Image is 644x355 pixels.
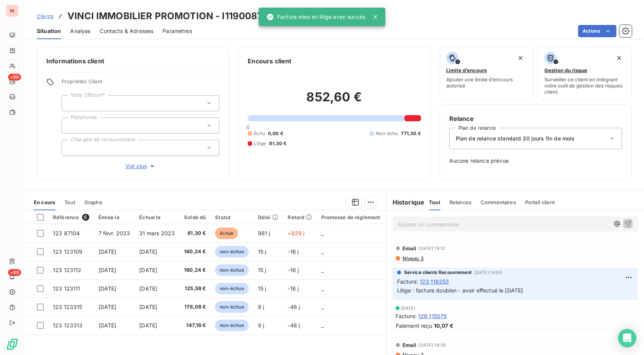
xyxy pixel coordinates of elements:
[268,130,283,137] span: 0,00 €
[37,27,61,35] span: Situation
[139,304,157,310] span: [DATE]
[6,5,18,17] div: IN
[446,76,527,89] span: Ajouter une limite d’encours autorisé
[82,214,89,221] span: 6
[34,199,55,205] span: En cours
[287,322,300,329] span: -46 j
[139,322,157,329] span: [DATE]
[84,199,102,205] span: Graphe
[266,10,365,24] div: Facture mise en litige avec succès
[62,78,219,89] span: Propriétés Client
[544,67,587,73] span: Gestion du risque
[429,199,440,205] span: Tout
[215,246,248,258] span: non-échue
[401,130,421,137] span: 771,30 €
[269,140,286,147] span: 81,30 €
[287,304,300,310] span: -46 j
[258,285,266,292] span: 15 j
[184,303,206,311] span: 178,08 €
[386,198,425,207] h6: Historique
[99,214,130,220] div: Émise le
[125,162,156,170] span: Voir plus
[287,267,299,273] span: -16 j
[184,322,206,329] span: 147,16 €
[184,285,206,292] span: 125,58 €
[287,285,299,292] span: -16 j
[215,320,248,331] span: non-échue
[254,130,265,137] span: Échu
[184,214,206,220] div: Solde dû
[525,199,555,205] span: Portail client
[53,230,80,236] span: 123 87104
[434,322,453,330] span: 10,07 €
[321,304,324,310] span: _
[481,199,516,205] span: Commentaires
[53,267,82,273] span: 123 123112
[396,312,417,320] span: Facture :
[62,162,219,170] button: Voir plus
[420,277,449,286] span: 123 118253
[446,67,487,73] span: Limite d’encours
[321,248,324,255] span: _
[8,269,21,276] span: +99
[184,230,206,237] span: 81,30 €
[215,283,248,294] span: non-échue
[215,228,238,239] span: échue
[184,266,206,274] span: 160,24 €
[99,248,117,255] span: [DATE]
[402,255,424,261] span: Niveau 3
[396,322,432,330] span: Paiement reçu
[449,114,622,123] h6: Relance
[215,301,248,313] span: non-échue
[401,306,416,310] span: [DATE]
[70,27,90,35] span: Analyse
[376,130,398,137] span: Non-échu
[184,248,206,256] span: 160,24 €
[258,214,279,220] div: Délai
[37,13,54,19] span: Clients
[6,338,18,350] img: Logo LeanPay
[99,230,130,236] span: 7 févr. 2023
[139,230,175,236] span: 31 mars 2023
[139,248,157,255] span: [DATE]
[99,267,117,273] span: [DATE]
[99,304,117,310] span: [DATE]
[53,248,83,255] span: 123 123109
[254,140,266,147] span: Litige
[538,47,632,100] button: Gestion du risqueSurveiller ce client en intégrant votre outil de gestion des risques client.
[578,25,616,37] button: Actions
[258,322,264,329] span: 9 j
[456,135,575,142] span: Plan de relance standard 30 jours fin de mois
[419,246,445,251] span: [DATE] 19:12
[258,304,264,310] span: 9 j
[397,277,418,286] span: Facture :
[246,124,250,130] span: 0
[53,304,82,310] span: 123 123315
[321,214,380,220] div: Promesse de règlement
[397,287,523,294] span: Litige : facture doublon - avoir effectué le [DATE]
[402,342,417,348] span: Email
[450,199,472,205] span: Relances
[321,285,324,292] span: _
[64,199,75,205] span: Tout
[37,12,54,20] a: Clients
[53,214,89,221] div: Référence
[139,214,175,220] div: Échue le
[248,56,291,66] h6: Encours client
[321,322,324,329] span: _
[68,100,74,107] input: Ajouter une valeur
[248,89,421,112] h2: 852,60 €
[449,157,622,165] span: Aucune relance prévue
[258,230,270,236] span: 981 j
[287,248,299,255] span: -16 j
[67,9,275,23] h3: VINCI IMMOBILIER PROMOTION - I119008758
[68,144,74,151] input: Ajouter une valeur
[321,230,324,236] span: _
[404,269,472,276] span: Service clients Recouvrement
[419,343,446,347] span: [DATE] 18:38
[139,285,157,292] span: [DATE]
[258,267,266,273] span: 15 j
[287,214,312,220] div: Retard
[139,267,157,273] span: [DATE]
[475,270,502,275] span: [DATE] 14:59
